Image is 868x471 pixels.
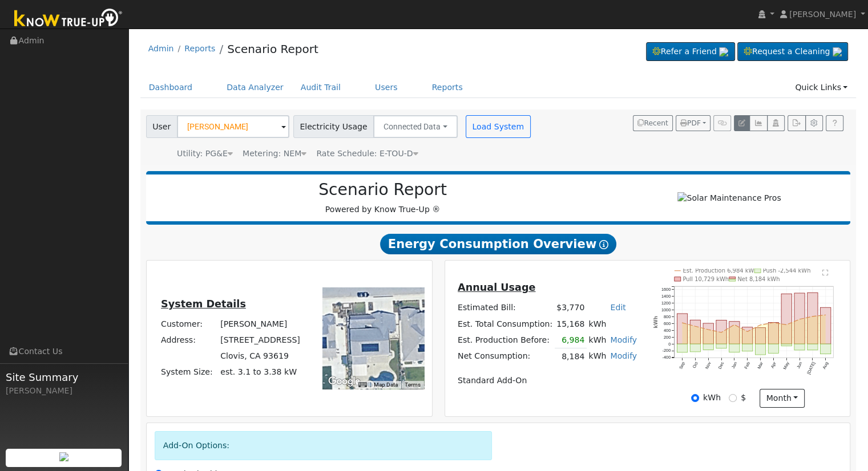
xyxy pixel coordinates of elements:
[756,344,766,355] rect: onclick=""
[664,314,671,319] text: 800
[760,324,761,326] circle: onclick=""
[756,328,766,344] rect: onclick=""
[358,381,366,389] button: Keyboard shortcuts
[808,293,818,344] rect: onclick=""
[587,316,639,332] td: kWh
[663,348,671,353] text: -200
[227,42,318,56] a: Scenario Report
[663,355,671,360] text: -400
[466,115,531,138] button: Load System
[184,44,215,53] a: Reports
[738,276,780,282] text: Net 8,184 kWh
[768,344,778,353] rect: onclick=""
[782,361,790,371] text: May
[373,115,458,138] button: Connected Data
[781,344,792,346] rect: onclick=""
[9,6,128,32] img: Know True-Up
[664,335,671,340] text: 200
[455,332,554,348] td: Est. Production Before:
[760,389,805,408] button: month
[610,351,637,360] a: Modify
[677,192,781,204] img: Solar Maintenance Pros
[741,392,746,404] label: $
[325,374,363,389] a: Open this area in Google Maps (opens a new window)
[219,316,302,332] td: [PERSON_NAME]
[742,344,753,351] rect: onclick=""
[325,374,363,389] img: Google
[690,320,700,344] rect: onclick=""
[455,316,554,332] td: Est. Total Consumption:
[773,322,774,323] circle: onclick=""
[661,294,671,299] text: 1400
[691,394,699,402] input: kWh
[768,323,778,344] rect: onclick=""
[555,348,587,365] td: 8,184
[794,344,805,350] rect: onclick=""
[293,115,374,138] span: Electricity Usage
[703,323,713,344] rect: onclick=""
[664,321,671,326] text: 600
[786,77,856,98] a: Quick Links
[770,361,777,370] text: Apr
[734,115,750,131] button: Edit User
[555,300,587,316] td: $3,770
[59,452,68,461] img: retrieve
[161,298,246,310] u: System Details
[704,361,712,370] text: Nov
[703,392,721,404] label: kWh
[555,316,587,332] td: 15,168
[633,115,673,131] button: Recent
[721,331,722,333] circle: onclick=""
[220,367,297,376] span: est. 3.1 to 3.38 kW
[683,276,729,282] text: Pull 10,729 kWh
[292,77,349,98] a: Audit Trail
[158,180,608,200] h2: Scenario Report
[734,324,736,326] circle: onclick=""
[155,431,492,460] div: Add-On Options:
[587,348,608,365] td: kWh
[661,301,671,306] text: 1200
[703,344,713,350] rect: onclick=""
[146,115,177,138] span: User
[661,307,671,312] text: 1000
[730,361,738,370] text: Jan
[455,300,554,316] td: Estimated Bill:
[799,318,801,320] circle: onclick=""
[140,77,201,98] a: Dashboard
[822,269,829,276] text: 
[218,77,292,98] a: Data Analyzer
[664,328,671,333] text: 400
[681,322,683,324] circle: onclick=""
[374,381,398,389] button: Map Data
[177,115,289,138] input: Select a User
[716,344,726,348] rect: onclick=""
[737,42,848,62] a: Request a Cleaning
[821,307,831,344] rect: onclick=""
[148,44,174,53] a: Admin
[610,335,637,344] a: Modify
[243,148,306,160] div: Metering: NEM
[788,115,805,131] button: Export Interval Data
[729,344,740,352] rect: onclick=""
[646,42,735,62] a: Refer a Friend
[316,149,418,158] span: Alias: H2ETOUDN
[366,77,406,98] a: Users
[808,344,818,350] rect: onclick=""
[458,282,535,293] u: Annual Usage
[455,348,554,365] td: Net Consumption:
[821,344,831,354] rect: onclick=""
[695,326,696,327] circle: onclick=""
[683,267,758,274] text: Est. Production 6,984 kWh
[796,361,803,370] text: Jun
[757,361,765,370] text: Mar
[678,361,686,370] text: Sep
[767,115,785,131] button: Login As
[692,361,699,369] text: Oct
[219,364,302,380] td: System Size
[763,267,811,274] text: Push -2,544 kWh
[677,314,687,344] rect: onclick=""
[610,303,625,312] a: Edit
[159,332,219,348] td: Address:
[744,361,751,370] text: Feb
[455,373,639,389] td: Standard Add-On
